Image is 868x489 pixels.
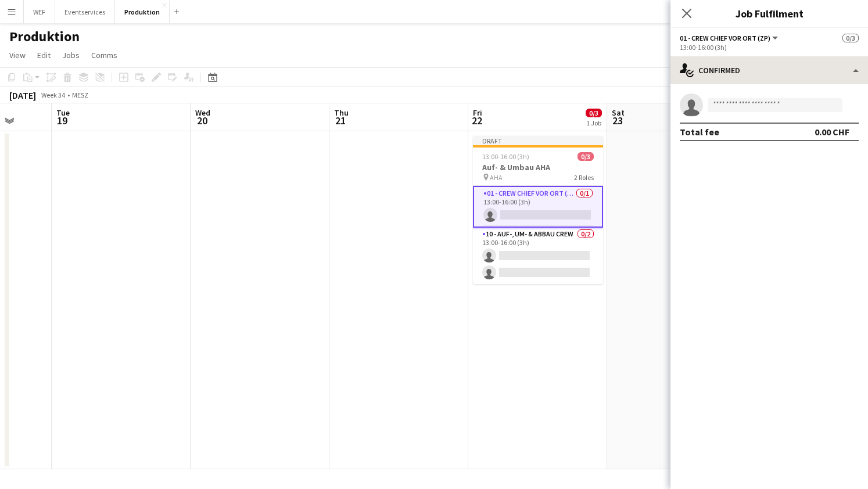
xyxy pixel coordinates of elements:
h1: Produktion [9,28,80,45]
div: 1 Job [586,118,601,127]
span: Tue [56,107,70,118]
span: 23 [610,114,625,127]
h3: Job Fulfilment [670,6,868,21]
div: 0.00 CHF [815,126,849,138]
span: 2 Roles [574,173,594,182]
span: 01 - Crew Chief vor Ort (ZP) [680,34,770,42]
span: 21 [332,114,349,127]
a: Comms [87,48,122,63]
span: 0/3 [586,109,602,117]
button: WEF [24,1,55,23]
span: 20 [193,114,210,127]
app-job-card: Draft13:00-16:00 (3h)0/3Auf- & Umbau AHA AHA2 Roles01 - Crew Chief vor Ort (ZP)0/113:00-16:00 (3h... [473,136,603,284]
span: 0/3 [842,34,859,42]
span: 13:00-16:00 (3h) [482,152,529,161]
span: 0/3 [578,152,594,161]
span: View [9,50,26,60]
span: Sat [612,107,625,118]
div: 13:00-16:00 (3h) [680,43,859,52]
span: Fri [473,107,482,118]
a: View [5,48,30,63]
div: MESZ [72,91,88,99]
span: Week 34 [38,91,67,99]
a: Edit [33,48,55,63]
div: Total fee [680,126,719,138]
span: Comms [91,50,117,60]
span: Wed [195,107,210,118]
h3: Auf- & Umbau AHA [473,162,603,172]
div: Confirmed [670,56,868,84]
span: Thu [334,107,349,118]
span: AHA [490,173,503,182]
button: Eventservices [55,1,115,23]
span: Jobs [62,50,80,60]
span: Edit [37,50,51,60]
div: Draft [473,136,603,145]
app-card-role: 01 - Crew Chief vor Ort (ZP)0/113:00-16:00 (3h) [473,186,603,228]
a: Jobs [58,48,84,63]
span: 19 [55,114,70,127]
button: Produktion [115,1,170,23]
app-card-role: 10 - Auf-, Um- & Abbau Crew0/213:00-16:00 (3h) [473,228,603,284]
span: 22 [471,114,482,127]
button: 01 - Crew Chief vor Ort (ZP) [680,34,780,42]
div: [DATE] [9,89,36,101]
